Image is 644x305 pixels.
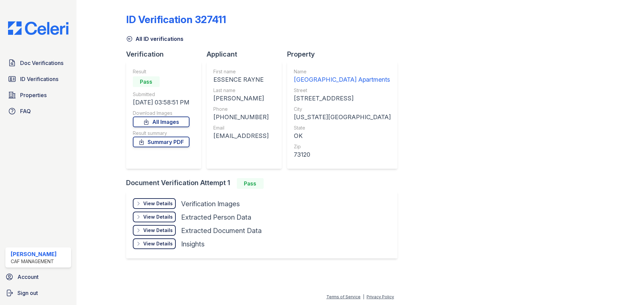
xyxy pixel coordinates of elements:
[126,13,226,25] div: ID Verification 327411
[11,250,57,258] div: [PERSON_NAME]
[326,294,361,299] a: Terms of Service
[126,35,183,43] a: All ID verifications
[143,227,173,234] div: View Details
[20,75,58,83] span: ID Verifications
[294,94,391,103] div: [STREET_ADDRESS]
[3,270,74,284] a: Account
[294,87,391,94] div: Street
[133,68,190,75] div: Result
[133,110,190,117] div: Download Images
[294,150,391,159] div: 73120
[213,112,269,122] div: [PHONE_NUMBER]
[363,294,364,299] div: |
[294,112,391,122] div: [US_STATE][GEOGRAPHIC_DATA]
[294,75,391,84] div: [GEOGRAPHIC_DATA] Apartments
[207,50,287,59] div: Applicant
[133,117,190,127] a: All Images
[20,59,63,67] span: Doc Verifications
[5,104,71,118] a: FAQ
[133,76,160,87] div: Pass
[294,68,391,84] a: Name [GEOGRAPHIC_DATA] Apartments
[213,94,269,103] div: [PERSON_NAME]
[143,240,173,247] div: View Details
[237,178,264,189] div: Pass
[143,214,173,220] div: View Details
[126,178,403,189] div: Document Verification Attempt 1
[294,143,391,150] div: Zip
[133,91,190,98] div: Submitted
[181,239,205,249] div: Insights
[5,72,71,86] a: ID Verifications
[213,106,269,112] div: Phone
[3,21,74,35] img: CE_Logo_Blue-a8612792a0a2168367f1c8372b55b34899dd931a85d93a1a3d3e32e68fde9ad4.png
[213,87,269,94] div: Last name
[17,273,39,281] span: Account
[20,107,31,115] span: FAQ
[294,131,391,141] div: OK
[294,125,391,131] div: State
[126,50,207,59] div: Verification
[213,125,269,131] div: Email
[287,50,403,59] div: Property
[213,75,269,84] div: ESSENCE RAYNE
[133,98,190,107] div: [DATE] 03:58:51 PM
[181,199,240,209] div: Verification Images
[133,130,190,137] div: Result summary
[5,56,71,70] a: Doc Verifications
[143,200,173,207] div: View Details
[213,131,269,141] div: [EMAIL_ADDRESS]
[11,258,57,265] div: CAF Management
[213,68,269,75] div: First name
[133,137,190,147] a: Summary PDF
[181,213,251,222] div: Extracted Person Data
[5,88,71,102] a: Properties
[3,286,74,300] a: Sign out
[17,289,38,297] span: Sign out
[294,106,391,112] div: City
[367,294,394,299] a: Privacy Policy
[20,91,47,99] span: Properties
[181,226,262,235] div: Extracted Document Data
[294,68,391,75] div: Name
